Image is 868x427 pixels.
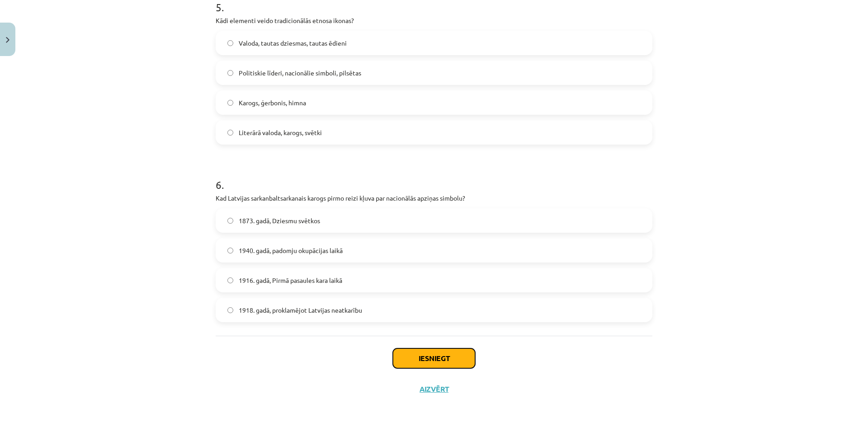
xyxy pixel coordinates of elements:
[239,305,362,315] span: 1918. gadā, proklamējot Latvijas neatkarību
[239,98,306,108] span: Karogs, ģerbonis, himna
[227,218,233,224] input: 1873. gadā, Dziesmu svētkos
[227,40,233,46] input: Valoda, tautas dziesmas, tautas ēdieni
[227,307,233,313] input: 1918. gadā, proklamējot Latvijas neatkarību
[227,277,233,283] input: 1916. gadā, Pirmā pasaules kara laikā
[216,193,652,203] p: Kad Latvijas sarkanbaltsarkanais karogs pirmo reizi kļuva par nacionālās apziņas simbolu?
[239,128,322,137] span: Literārā valoda, karogs, svētki
[216,16,652,25] p: Kādi elementi veido tradicionālās etnosa ikonas?
[216,163,652,191] h1: 6 .
[227,130,233,136] input: Literārā valoda, karogs, svētki
[6,37,9,43] img: icon-close-lesson-0947bae3869378f0d4975bcd49f059093ad1ed9edebbc8119c70593378902aed.svg
[239,276,342,285] span: 1916. gadā, Pirmā pasaules kara laikā
[239,246,343,255] span: 1940. gadā, padomju okupācijas laikā
[227,248,233,253] input: 1940. gadā, padomju okupācijas laikā
[417,385,451,394] button: Aizvērt
[239,216,320,225] span: 1873. gadā, Dziesmu svētkos
[227,70,233,76] input: Politiskie līderi, nacionālie simboli, pilsētas
[239,68,361,78] span: Politiskie līderi, nacionālie simboli, pilsētas
[393,348,475,368] button: Iesniegt
[227,100,233,106] input: Karogs, ģerbonis, himna
[239,38,347,48] span: Valoda, tautas dziesmas, tautas ēdieni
